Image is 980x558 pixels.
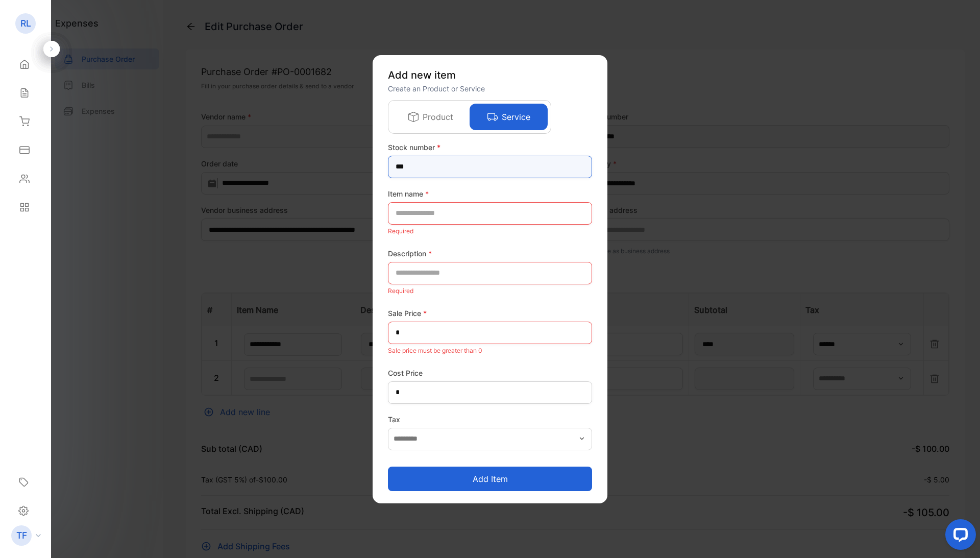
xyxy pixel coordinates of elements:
[388,368,592,378] label: Cost Price
[937,515,980,558] iframe: LiveChat chat widget
[388,225,592,238] p: Required
[388,414,592,425] label: Tax
[388,344,592,357] p: Sale price must be greater than 0
[388,284,592,298] p: Required
[388,188,592,199] label: Item name
[388,84,485,93] span: Create an Product or Service
[423,111,453,123] p: Product
[388,67,592,83] p: Add new item
[502,111,530,123] p: Service
[16,529,27,542] p: TF
[20,17,31,30] p: RL
[388,308,592,319] label: Sale Price
[388,142,592,153] label: Stock number
[388,248,592,259] label: Description
[388,467,592,491] button: Add item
